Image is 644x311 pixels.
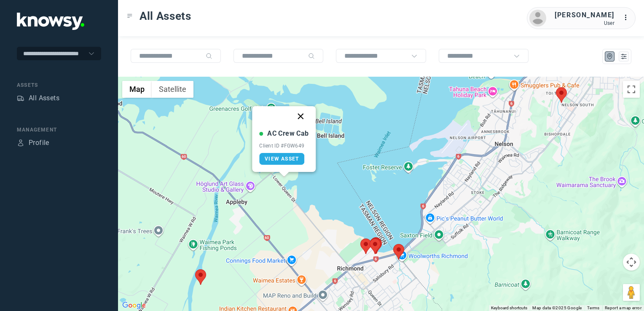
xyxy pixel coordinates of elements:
[259,153,304,165] a: View Asset
[555,10,614,20] div: [PERSON_NAME]
[140,8,191,24] span: All Assets
[17,139,24,147] div: Profile
[17,94,24,102] div: Assets
[29,93,59,103] div: All Assets
[17,93,59,103] a: AssetsAll Assets
[623,284,640,301] button: Drag Pegman onto the map to open Street View
[265,156,299,162] span: View Asset
[120,300,148,311] img: Google
[152,81,193,98] button: Show satellite imagery
[623,14,632,21] tspan: ...
[623,13,633,24] div: :
[620,53,628,60] div: List
[529,10,546,27] img: avatar.png
[259,143,309,149] div: Client ID #FGW649
[308,53,315,59] div: Search
[587,306,600,310] a: Terms
[623,81,640,98] button: Toggle fullscreen view
[532,306,582,310] span: Map data ©2025 Google
[606,53,614,60] div: Map
[491,305,527,311] button: Keyboard shortcuts
[17,138,49,148] a: ProfileProfile
[29,138,49,148] div: Profile
[17,13,84,30] img: Application Logo
[120,300,148,311] a: Open this area in Google Maps (opens a new window)
[605,306,641,310] a: Report a map error
[17,126,101,134] div: Management
[267,129,309,139] div: AC Crew Cab
[17,81,101,89] div: Assets
[623,13,633,23] div: :
[206,53,212,59] div: Search
[555,20,614,26] div: User
[291,106,311,126] button: Close
[122,81,152,98] button: Show street map
[127,13,133,19] div: Toggle Menu
[623,254,640,271] button: Map camera controls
